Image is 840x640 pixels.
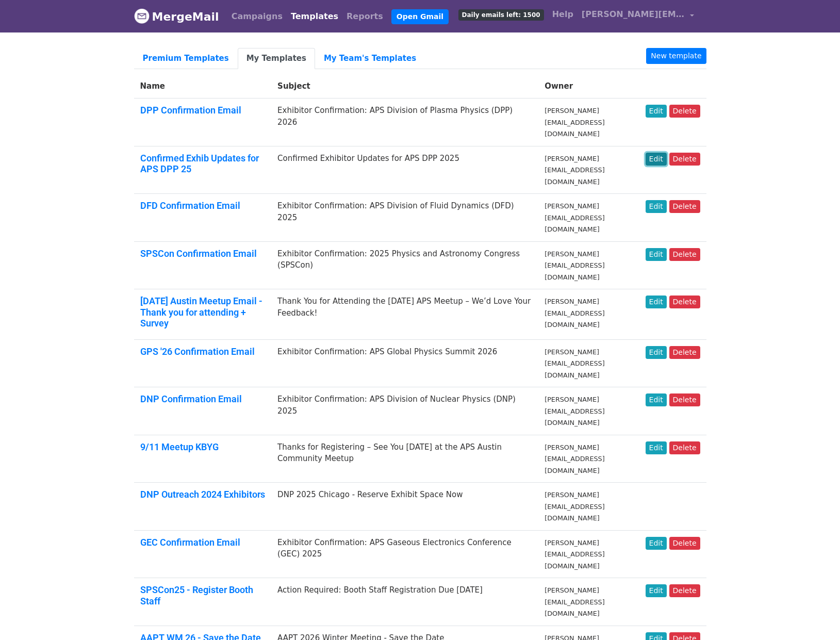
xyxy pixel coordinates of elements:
[271,483,538,531] td: DNP 2025 Chicago - Reserve Exhibit Space Now
[669,584,700,597] a: Delete
[140,441,219,452] a: 9/11 Meetup KBYG
[227,6,287,27] a: Campaigns
[646,48,706,64] a: New template
[545,396,604,426] small: [PERSON_NAME][EMAIL_ADDRESS][DOMAIN_NAME]
[140,153,259,175] a: Confirmed Exhib Updates for APS DPP 25
[646,346,667,359] a: Edit
[315,48,425,69] a: My Team's Templates
[669,105,700,118] a: Delete
[669,441,700,454] a: Delete
[669,248,700,261] a: Delete
[646,584,667,597] a: Edit
[669,296,700,308] a: Delete
[134,6,219,27] a: MergeMail
[646,296,667,308] a: Edit
[271,194,538,242] td: Exhibitor Confirmation: APS Division of Fluid Dynamics (DFD) 2025
[578,4,698,28] a: [PERSON_NAME][EMAIL_ADDRESS][DOMAIN_NAME]
[134,74,272,99] th: Name
[140,393,242,404] a: DNP Confirmation Email
[646,441,667,454] a: Edit
[538,74,639,99] th: Owner
[582,8,685,21] span: [PERSON_NAME][EMAIL_ADDRESS][DOMAIN_NAME]
[646,248,667,261] a: Edit
[271,339,538,387] td: Exhibitor Confirmation: APS Global Physics Summit 2026
[669,346,700,359] a: Delete
[646,200,667,213] a: Edit
[342,6,387,27] a: Reports
[140,200,240,211] a: DFD Confirmation Email
[545,202,604,233] small: [PERSON_NAME][EMAIL_ADDRESS][DOMAIN_NAME]
[646,393,667,406] a: Edit
[545,444,604,474] small: [PERSON_NAME][EMAIL_ADDRESS][DOMAIN_NAME]
[545,298,604,329] small: [PERSON_NAME][EMAIL_ADDRESS][DOMAIN_NAME]
[140,105,241,116] a: DPP Confirmation Email
[646,537,667,550] a: Edit
[545,348,604,379] small: [PERSON_NAME][EMAIL_ADDRESS][DOMAIN_NAME]
[134,48,238,69] a: Premium Templates
[271,530,538,578] td: Exhibitor Confirmation: APS Gaseous Electronics Conference (GEC) 2025
[271,74,538,99] th: Subject
[788,590,840,640] iframe: Chat Widget
[271,99,538,146] td: Exhibitor Confirmation: APS Division of Plasma Physics (DPP) 2026
[271,387,538,435] td: Exhibitor Confirmation: APS Division of Nuclear Physics (DNP) 2025
[669,537,700,550] a: Delete
[140,296,262,329] a: [DATE] Austin Meetup Email - Thank you for attending + Survey
[271,241,538,289] td: Exhibitor Confirmation: 2025 Physics and Astronomy Congress (SPSCon)
[391,9,449,24] a: Open Gmail
[134,8,150,24] img: MergeMail logo
[548,4,578,25] a: Help
[545,491,604,522] small: [PERSON_NAME][EMAIL_ADDRESS][DOMAIN_NAME]
[140,489,265,500] a: DNP Outreach 2024 Exhibitors
[646,105,667,118] a: Edit
[140,346,255,357] a: GPS '26 Confirmation Email
[545,107,604,138] small: [PERSON_NAME][EMAIL_ADDRESS][DOMAIN_NAME]
[140,584,253,606] a: SPSCon25 - Register Booth Staff
[271,578,538,626] td: Action Required: Booth Staff Registration Due [DATE]
[271,435,538,483] td: Thanks for Registering – See You [DATE] at the APS Austin Community Meetup
[545,586,604,617] small: [PERSON_NAME][EMAIL_ADDRESS][DOMAIN_NAME]
[669,200,700,213] a: Delete
[646,153,667,166] a: Edit
[271,289,538,340] td: Thank You for Attending the [DATE] APS Meetup – We’d Love Your Feedback!
[545,539,604,570] small: [PERSON_NAME][EMAIL_ADDRESS][DOMAIN_NAME]
[287,6,342,27] a: Templates
[454,4,548,25] a: Daily emails left: 1500
[238,48,315,69] a: My Templates
[458,9,544,21] span: Daily emails left: 1500
[545,250,604,281] small: [PERSON_NAME][EMAIL_ADDRESS][DOMAIN_NAME]
[669,393,700,406] a: Delete
[140,248,257,259] a: SPSCon Confirmation Email
[140,537,240,548] a: GEC Confirmation Email
[669,153,700,166] a: Delete
[271,146,538,194] td: Confirmed Exhibitor Updates for APS DPP 2025
[545,155,604,186] small: [PERSON_NAME][EMAIL_ADDRESS][DOMAIN_NAME]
